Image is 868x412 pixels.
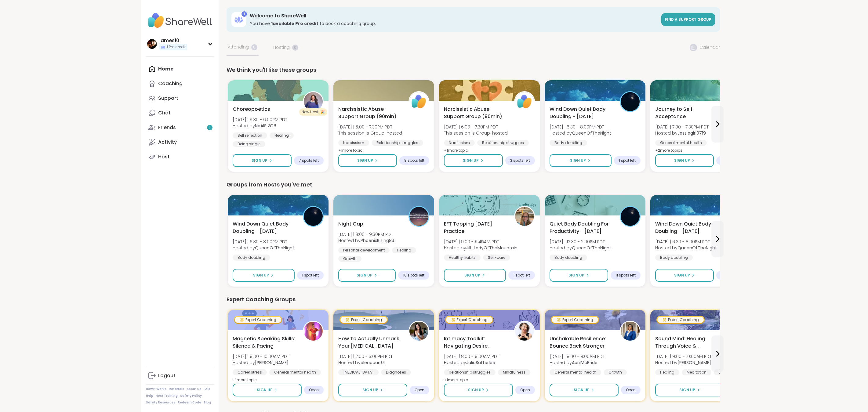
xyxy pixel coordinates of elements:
[233,106,270,113] span: Choreopoetics
[515,92,534,111] img: ShareWell
[304,207,323,226] img: QueenOfTheNight
[270,132,294,139] div: Healing
[550,130,611,136] span: Hosted by
[677,130,706,136] b: Jessiegirl0719
[677,360,711,366] b: [PERSON_NAME]
[338,130,402,136] span: This session is Group-hosted
[404,158,424,163] span: 8 spots left
[550,384,619,396] button: Sign Up
[655,269,714,282] button: Sign Up
[655,335,719,350] span: Sound Mind: Healing Through Voice & Vibration
[655,384,724,396] button: Sign Up
[338,231,394,237] span: [DATE] | 8:00 - 9:30PM PDT
[338,237,394,244] span: Hosted by
[158,154,170,160] div: Host
[464,273,480,278] span: Sign Up
[338,106,402,120] span: Narcissistic Abuse Support Group (90min)
[372,140,423,146] div: Relationship struggles
[158,110,171,116] div: Chat
[621,207,640,226] img: QueenOfTheNight
[657,317,704,323] div: Expert Coaching
[362,387,378,393] span: Sign Up
[550,245,611,251] span: Hosted by
[621,322,640,341] img: AprilMcBride
[204,400,211,405] a: Blog
[338,369,379,375] div: [MEDICAL_DATA]
[227,295,720,304] div: Expert Coaching Groups
[338,384,407,396] button: Sign Up
[682,369,711,375] div: Meditation
[204,387,210,391] a: FAQ
[233,117,287,123] span: [DATE] | 5:30 - 6:00PM PDT
[255,123,276,129] b: NaAlSi2O6
[361,237,394,244] b: PhoenixRising83
[444,269,506,282] button: Sign Up
[304,92,323,111] img: NaAlSi2O6
[444,245,518,251] span: Hosted by
[570,158,586,163] span: Sign Up
[444,335,507,350] span: Intimacy Toolkit: Navigating Desire Dynamics
[233,239,294,245] span: [DATE] | 6:30 - 8:00PM PDT
[468,387,484,393] span: Sign Up
[338,256,361,262] div: Growth
[233,384,302,396] button: Sign Up
[146,394,153,398] a: Help
[674,158,690,163] span: Sign Up
[552,317,598,323] div: Expert Coaching
[146,368,214,383] a: Logout
[655,255,693,261] div: Body doubling
[159,37,187,44] div: james10
[146,120,214,135] a: Friends1
[338,335,402,350] span: How To Actually Unmask Your [MEDICAL_DATA]
[169,387,184,391] a: Referrals
[338,247,390,253] div: Personal development
[338,220,363,228] span: Night Cap
[550,124,611,130] span: [DATE] | 6:30 - 8:00PM PDT
[147,39,157,49] img: james10
[572,245,611,251] b: QueenOfTheNight
[146,150,214,164] a: Host
[250,20,658,27] h3: You have to book a coaching group.
[338,154,397,167] button: Sign Up
[655,140,707,146] div: General mental health
[158,80,183,87] div: Coaching
[655,369,679,375] div: Healing
[299,158,319,163] span: 7 spots left
[655,360,712,366] span: Hosted by
[714,369,744,375] div: Breathwork
[252,158,267,163] span: Sign Up
[572,130,611,136] b: QueenOfTheNight
[257,387,273,393] span: Sign Up
[550,369,601,375] div: General mental health
[146,106,214,120] a: Chat
[187,387,201,391] a: About Us
[655,130,709,136] span: Hosted by
[255,245,294,251] b: QueenOfTheNight
[146,387,166,391] a: How It Works
[550,140,587,146] div: Body doubling
[233,132,267,139] div: Self reflection
[233,141,265,147] div: Being single
[146,10,214,31] img: ShareWell Nav Logo
[568,273,584,278] span: Sign Up
[444,353,499,360] span: [DATE] | 8:00 - 9:00AM PDT
[655,106,719,120] span: Journey to Self Acceptance
[250,13,658,19] h3: Welcome to ShareWell
[444,140,475,146] div: Narcissism
[444,384,513,396] button: Sign Up
[357,273,372,278] span: Sign Up
[483,255,510,261] div: Self-care
[167,45,186,50] span: 1 Pro credit
[146,91,214,106] a: Support
[233,353,289,360] span: [DATE] | 9:00 - 10:00AM PDT
[604,369,627,375] div: Growth
[233,154,292,167] button: Sign Up
[679,387,695,393] span: Sign Up
[661,13,715,26] a: Find a support group
[616,273,636,278] span: 11 spots left
[550,269,608,282] button: Sign Up
[463,158,479,163] span: Sign Up
[209,125,210,130] span: 1
[403,273,424,278] span: 10 spots left
[158,372,176,379] div: Logout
